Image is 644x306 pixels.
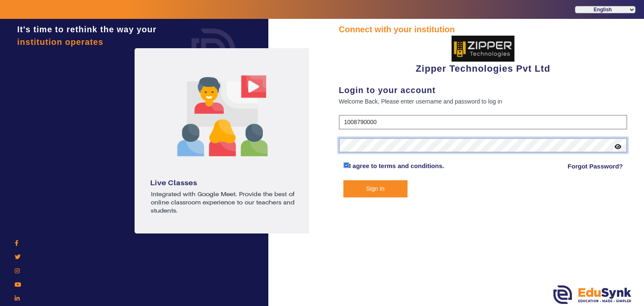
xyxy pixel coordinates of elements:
div: Zipper Technologies Pvt Ltd [339,36,627,75]
img: 36227e3f-cbf6-4043-b8fc-b5c5f2957d0a [452,36,514,62]
button: Sign In [343,180,408,197]
a: I agree to terms and conditions. [349,162,444,169]
input: User Name [339,115,627,130]
div: Welcome Back, Please enter username and password to log in [339,96,627,106]
img: edusynk.png [553,285,631,304]
a: Forgot Password? [568,161,623,171]
span: institution operates [17,37,104,47]
img: login1.png [135,48,311,233]
div: Login to your account [339,84,627,96]
img: login.png [182,19,245,82]
div: Connect with your institution [339,23,627,36]
span: It's time to rethink the way your [17,25,156,34]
